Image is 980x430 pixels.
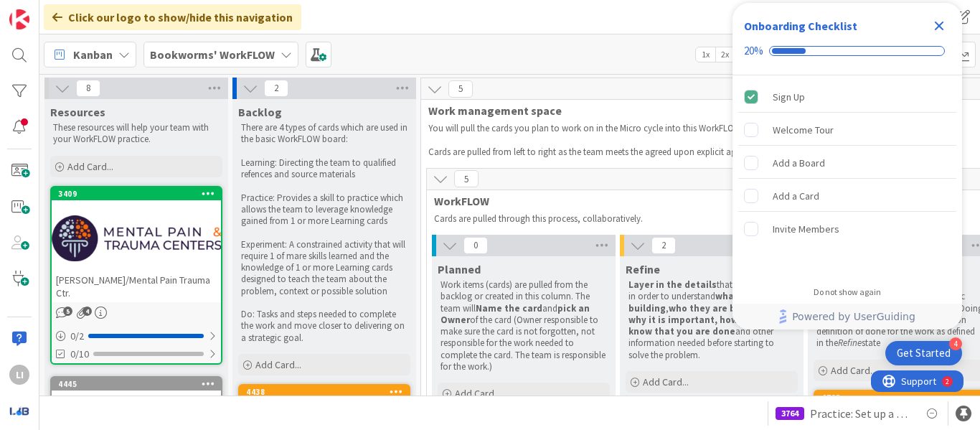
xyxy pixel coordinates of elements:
[732,3,962,329] div: Checklist Container
[831,364,877,377] span: Add Card...
[776,407,804,420] div: 3764
[241,122,407,146] p: There are 4 types of cards which are used in the basic WorkFLOW board:
[83,307,92,316] span: 4
[738,180,956,212] div: Add a Card is incomplete.
[73,46,113,63] span: Kanban
[52,187,221,200] div: 3409
[773,187,819,205] div: Add a Card
[949,337,962,350] div: 4
[240,385,409,398] div: 4438
[238,105,282,119] span: Backlog
[255,358,301,371] span: Add Card...
[241,309,407,344] p: Do: Tasks and steps needed to complete the work and move closer to delivering on a strategic goal.
[792,308,915,325] span: Powered by UserGuiding
[52,378,221,422] div: 4445Framework/Methodology overview video
[246,387,409,397] div: 4438
[810,405,912,422] span: Practice: Set up a team agreement
[454,170,479,187] span: 5
[52,391,221,422] div: Framework/Methodology overview video
[643,375,689,388] span: Add Card...
[44,4,301,30] div: Click our logo to show/hide this navigation
[50,105,105,119] span: Resources
[241,192,407,228] p: Practice: Provides a skill to practice which allows the team to leverage knowledge gained from 1 ...
[438,262,481,276] span: Planned
[264,80,288,97] span: 2
[738,114,956,146] div: Welcome Tour is incomplete.
[740,304,955,329] a: Powered by UserGuiding
[628,279,717,291] strong: Layer in the details
[651,237,676,254] span: 2
[732,75,962,277] div: Checklist items
[744,45,763,57] div: 20%
[440,302,592,326] strong: pick an Owner
[76,80,100,97] span: 8
[715,47,735,62] span: 2x
[773,121,834,139] div: Welcome Tour
[52,187,221,302] div: 3409[PERSON_NAME]/Mental Pain Trauma Ctr.
[9,9,29,29] img: Visit kanbanzone.com
[30,2,65,19] span: Support
[70,329,84,344] span: 0 / 2
[738,81,956,113] div: Sign Up is complete.
[241,157,407,181] p: Learning: Directing the team to qualified refences and source materials
[744,45,951,57] div: Checklist progress: 20%
[240,385,409,417] div: 4438
[773,154,825,172] div: Add a Board
[773,220,839,238] div: Invite Members
[9,365,29,385] div: LI
[628,279,795,361] p: that the team needs in order to understand , and other information needed before starting to solv...
[628,302,796,338] strong: who they are building it for, why it is important, how will you know that you are done
[9,401,29,421] img: avatar
[928,14,951,37] div: Close Checklist
[838,337,862,349] em: Refine
[773,88,805,106] div: Sign Up
[150,47,275,62] b: Bookworms' WorkFLOW
[738,147,956,179] div: Add a Board is incomplete.
[70,347,89,362] span: 0/10
[241,239,407,297] p: Experiment: A constrained activity that will require 1 of mare skills learned and the knowledge o...
[476,302,542,314] strong: Name the card
[897,346,951,360] div: Get Started
[52,327,221,345] div: 0/2
[52,271,221,302] div: [PERSON_NAME]/Mental Pain Trauma Ctr.
[52,378,221,391] div: 4445
[463,237,488,254] span: 0
[738,213,956,245] div: Invite Members is incomplete.
[744,17,857,34] div: Onboarding Checklist
[696,47,715,62] span: 1x
[58,189,221,199] div: 3409
[628,290,781,314] strong: what they are building
[732,304,962,329] div: Footer
[53,122,220,146] p: These resources will help your team with your WorkFLOW practice.
[885,341,962,365] div: Open Get Started checklist, remaining modules: 4
[440,279,607,373] p: Work items (cards) are pulled from the backlog or created in this column. The team will and of th...
[67,160,113,173] span: Add Card...
[455,387,501,400] span: Add Card...
[75,6,78,17] div: 2
[63,307,72,316] span: 5
[626,262,660,276] span: Refine
[448,80,473,98] span: 5
[814,286,881,298] div: Do not show again
[58,379,221,389] div: 4445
